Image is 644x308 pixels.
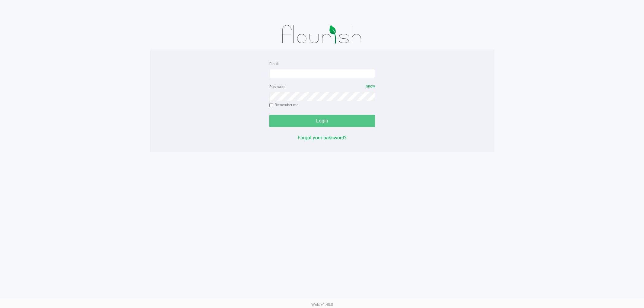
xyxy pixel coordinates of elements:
span: Web: v1.40.0 [311,302,333,307]
span: Show [366,84,375,88]
label: Email [269,61,279,67]
button: Forgot your password? [298,134,347,141]
input: Remember me [269,103,274,107]
label: Password [269,84,286,90]
label: Remember me [269,102,298,108]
